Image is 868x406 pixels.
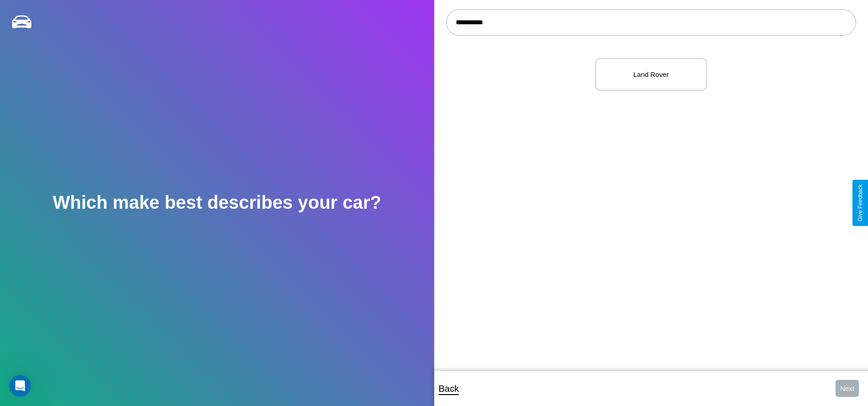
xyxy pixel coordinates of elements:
[857,184,863,222] div: Give Feedback
[439,380,459,397] p: Back
[836,380,859,397] button: Next
[9,375,31,397] iframe: Intercom live chat
[53,192,381,213] h2: Which make best describes your car?
[605,68,697,81] p: Land Rover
